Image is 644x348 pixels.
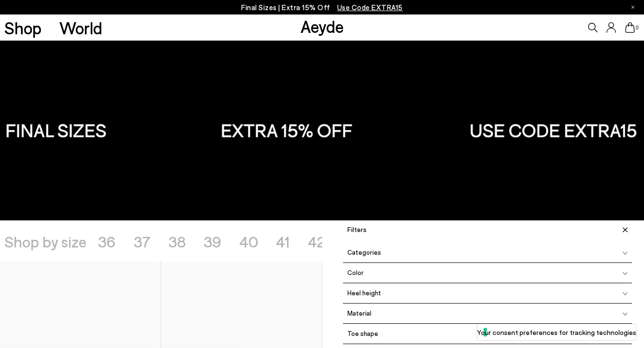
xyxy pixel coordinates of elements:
[477,324,636,340] button: Your consent preferences for tracking technologies
[635,25,640,30] span: 0
[59,19,102,36] a: World
[337,3,403,12] span: Navigate to /collections/ss25-final-sizes
[4,19,41,36] a: Shop
[241,1,403,14] p: Final Sizes | Extra 15% Off
[301,16,344,36] a: Aeyde
[343,249,381,256] span: Categories
[477,327,636,337] label: Your consent preferences for tracking technologies
[625,22,635,33] a: 0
